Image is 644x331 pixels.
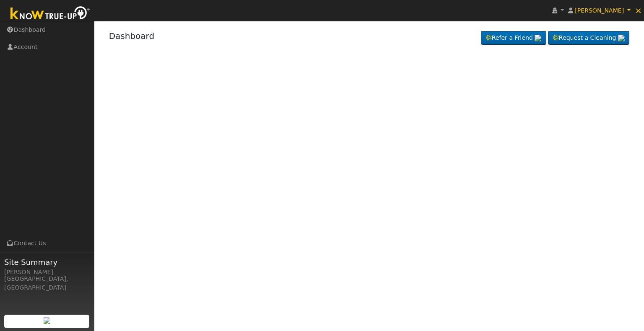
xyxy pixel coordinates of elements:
img: retrieve [44,317,50,324]
img: Know True-Up [6,5,94,23]
span: Site Summary [4,257,90,268]
span: × [635,5,642,15]
img: retrieve [618,35,625,41]
a: Request a Cleaning [548,31,629,45]
div: [GEOGRAPHIC_DATA], [GEOGRAPHIC_DATA] [4,275,90,292]
a: Dashboard [109,31,155,41]
span: [PERSON_NAME] [575,7,624,14]
img: retrieve [535,35,541,41]
a: Refer a Friend [481,31,546,45]
div: [PERSON_NAME] [4,268,90,277]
